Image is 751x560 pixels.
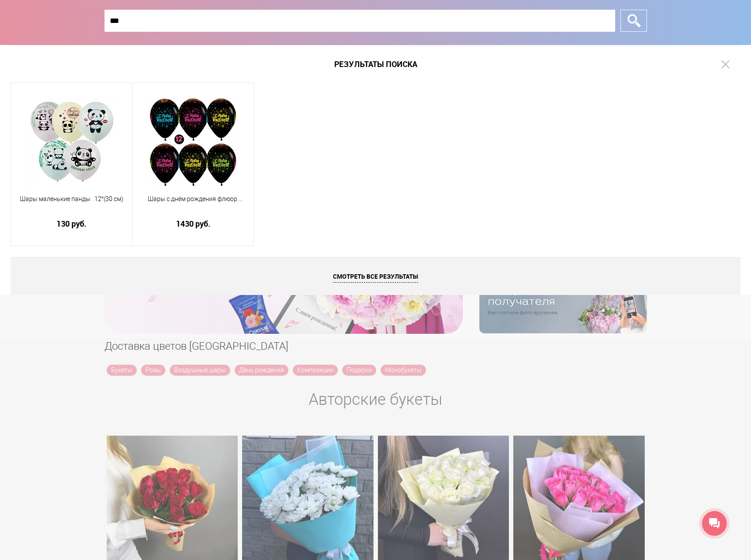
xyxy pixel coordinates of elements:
h1: Результаты поиска [11,45,740,83]
a: Смотреть все результаты [11,257,740,295]
a: 1430 руб. [138,219,248,228]
span: Шары маленькие панды . 12″(30 см) [17,194,127,204]
span: Шары с днём рождения флюор. 12″(30 см) 6 шт. [138,194,248,204]
img: Шары маленькие панды . 12″(30 см) [27,98,116,186]
span: Смотреть все результаты [333,272,418,283]
a: Шары с днём рождения флюор. 12″(30 см) 6 шт. [138,194,248,214]
a: 130 руб. [17,219,127,228]
img: Шары с днём рождения флюор. 12″(30 см) 6 шт. [149,98,237,186]
a: Шары маленькие панды . 12″(30 см) [17,194,127,214]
